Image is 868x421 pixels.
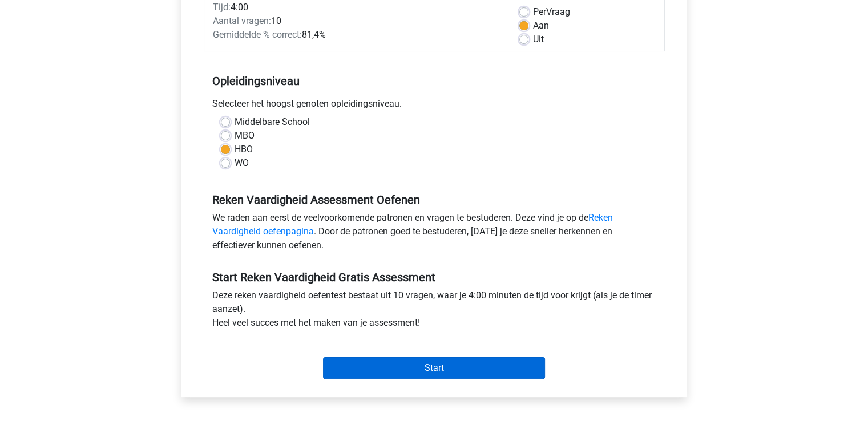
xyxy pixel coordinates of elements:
[323,357,545,379] input: Start
[204,14,511,28] div: 10
[533,5,570,19] label: Vraag
[235,156,249,170] label: WO
[212,270,656,284] h5: Start Reken Vaardigheid Gratis Assessment
[204,211,665,257] div: We raden aan eerst de veelvoorkomende patronen en vragen te bestuderen. Deze vind je op de . Door...
[235,115,310,129] label: Middelbare School
[533,6,546,17] span: Per
[204,97,665,115] div: Selecteer het hoogst genoten opleidingsniveau.
[213,15,271,26] span: Aantal vragen:
[235,129,255,143] label: MBO
[212,193,656,207] h5: Reken Vaardigheid Assessment Oefenen
[204,289,665,334] div: Deze reken vaardigheid oefentest bestaat uit 10 vragen, waar je 4:00 minuten de tijd voor krijgt ...
[213,2,231,13] span: Tijd:
[212,70,656,92] h5: Opleidingsniveau
[204,28,511,42] div: 81,4%
[533,33,544,46] label: Uit
[213,29,302,40] span: Gemiddelde % correct:
[235,143,253,156] label: HBO
[533,19,549,33] label: Aan
[204,1,511,14] div: 4:00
